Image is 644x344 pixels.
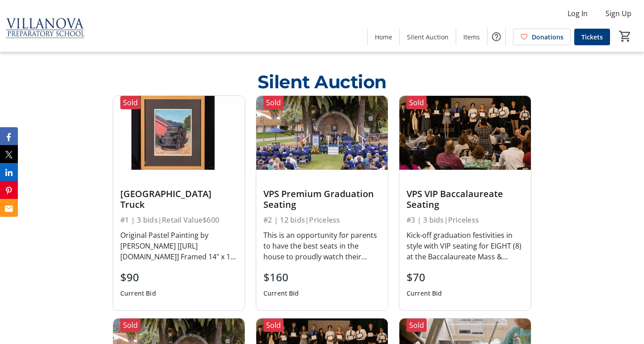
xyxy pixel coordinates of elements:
div: Sold [120,96,140,109]
div: Sold [263,318,284,332]
div: This is an opportunity for parents to have the best seats in the house to proudly watch their son... [263,230,381,262]
div: Original Pastel Painting by [PERSON_NAME] [[URL][DOMAIN_NAME]] Framed 14" x 16" [PERSON_NAME] was... [120,230,237,262]
a: Silent Auction [400,29,456,45]
div: Current Bid [120,285,156,301]
a: Donations [513,29,571,45]
img: Villanova Preparatory School's Logo [5,4,85,48]
span: Sign Up [606,8,631,19]
div: $160 [263,269,299,285]
div: VPS Premium Graduation Seating [263,189,381,210]
div: #3 | 3 bids | Priceless [407,214,524,226]
a: Home [368,29,399,45]
div: $90 [120,269,156,285]
span: Log In [568,8,588,19]
img: VPS Premium Graduation Seating [256,96,388,170]
span: Home [375,32,392,42]
div: VPS VIP Baccalaureate Seating [407,189,524,210]
a: Tickets [574,29,610,45]
div: Silent Auction [258,69,387,95]
img: Old Creek Road Truck [113,96,245,170]
div: Current Bid [407,285,442,301]
div: Kick-off graduation festivities in style with VIP seating for EIGHT (8) at the Baccalaureate Mass... [407,230,524,262]
button: Cart [617,28,633,44]
span: Silent Auction [407,32,449,42]
div: $70 [407,269,442,285]
button: Sign Up [598,6,639,21]
span: Tickets [581,32,603,42]
button: Help [487,28,505,46]
img: VPS VIP Baccalaureate Seating [399,96,531,170]
div: [GEOGRAPHIC_DATA] Truck [120,189,237,210]
div: #1 | 3 bids | Retail Value $600 [120,214,237,226]
div: Sold [407,318,427,332]
a: Items [456,29,487,45]
span: Donations [532,32,563,42]
div: Sold [263,96,284,109]
div: Sold [120,318,140,332]
div: Current Bid [263,285,299,301]
button: Log In [560,6,595,21]
div: Sold [407,96,427,109]
span: Items [463,32,480,42]
div: #2 | 12 bids | Priceless [263,214,381,226]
